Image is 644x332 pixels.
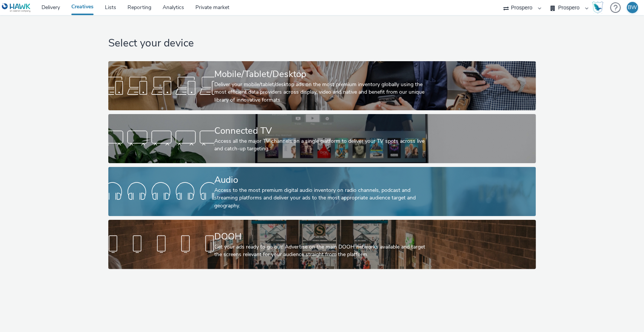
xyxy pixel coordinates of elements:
img: undefined Logo [2,3,31,12]
div: Get your ads ready to go out! Advertise on the main DOOH networks available and target the screen... [214,243,427,259]
div: Connected TV [214,124,427,137]
h1: Select your device [108,36,536,51]
div: Access to the most premium digital audio inventory on radio channels, podcast and streaming platf... [214,187,427,210]
img: Hawk Academy [592,2,603,14]
div: Access all the major TV channels on a single platform to deliver your TV spots across live and ca... [214,137,427,153]
a: Hawk Academy [592,2,606,14]
div: BW [628,2,637,13]
div: Deliver your mobile/tablet/desktop ads on the most premium inventory globally using the most effi... [214,81,427,104]
a: DOOHGet your ads ready to go out! Advertise on the main DOOH networks available and target the sc... [108,220,536,269]
div: Audio [214,173,427,187]
a: Mobile/Tablet/DesktopDeliver your mobile/tablet/desktop ads on the most premium inventory globall... [108,61,536,110]
div: DOOH [214,230,427,243]
a: AudioAccess to the most premium digital audio inventory on radio channels, podcast and streaming ... [108,167,536,216]
a: Connected TVAccess all the major TV channels on a single platform to deliver your TV spots across... [108,114,536,163]
div: Mobile/Tablet/Desktop [214,68,427,81]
